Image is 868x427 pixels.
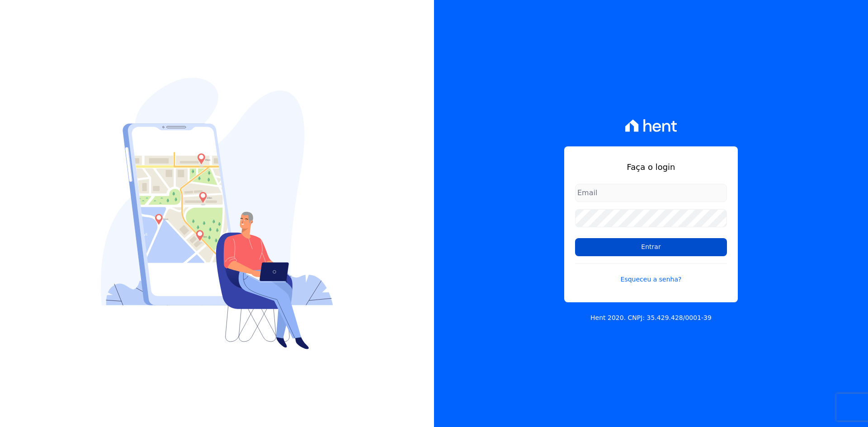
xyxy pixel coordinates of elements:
[575,184,727,202] input: Email
[590,313,712,323] p: Hent 2020. CNPJ: 35.429.428/0001-39
[575,161,727,173] h1: Faça o login
[575,263,727,284] a: Esqueceu a senha?
[575,238,727,256] input: Entrar
[101,78,333,349] img: Login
